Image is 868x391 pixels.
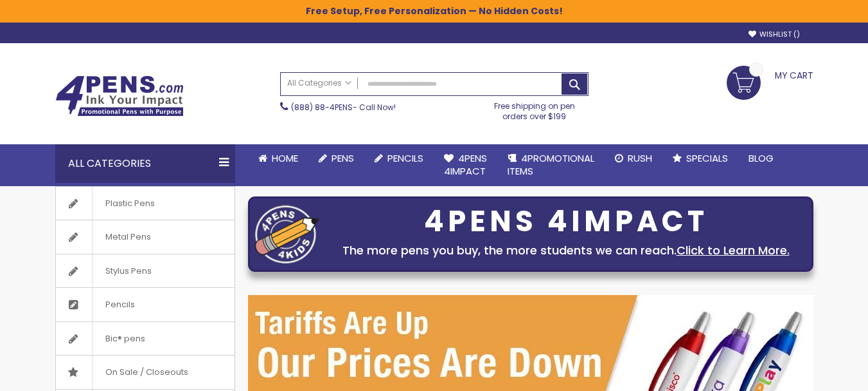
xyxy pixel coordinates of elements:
span: - Call Now! [291,102,396,113]
img: four_pen_logo.png [255,205,319,263]
span: 4PROMOTIONAL ITEMS [508,151,594,178]
span: 4Pens 4impact [444,151,487,178]
a: (888) 88-4PENS [291,102,353,113]
a: On Sale / Closeouts [56,356,235,389]
a: Bic® pens [56,322,235,356]
a: Specials [662,144,738,173]
a: Click to Learn More. [677,242,790,258]
a: Pencils [56,288,235,321]
a: Rush [605,144,662,173]
div: Free shipping on pen orders over $199 [481,96,589,122]
a: Blog [738,144,784,173]
span: Pens [332,151,354,165]
a: 4PROMOTIONALITEMS [497,144,605,186]
div: All Categories [55,144,235,183]
span: Pencils [387,151,423,165]
div: 4PENS 4IMPACT [326,208,806,235]
a: Metal Pens [56,220,235,254]
span: Pencils [92,288,148,321]
span: Blog [748,151,774,165]
img: 4Pens Custom Pens and Promotional Products [55,75,184,117]
span: On Sale / Closeouts [92,356,201,389]
span: Metal Pens [92,220,164,254]
span: Rush [628,151,652,165]
div: The more pens you buy, the more students we can reach. [326,242,806,260]
span: Specials [686,151,728,165]
span: Bic® pens [92,322,158,356]
a: Pencils [364,144,434,173]
a: 4Pens4impact [434,144,497,186]
a: Wishlist [748,30,800,39]
span: Plastic Pens [92,187,168,220]
a: Pens [308,144,364,173]
a: All Categories [281,73,358,94]
span: Home [272,151,298,165]
span: Stylus Pens [92,254,164,288]
a: Plastic Pens [56,187,235,220]
span: All Categories [287,78,351,88]
a: Stylus Pens [56,254,235,288]
a: Home [248,144,308,173]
